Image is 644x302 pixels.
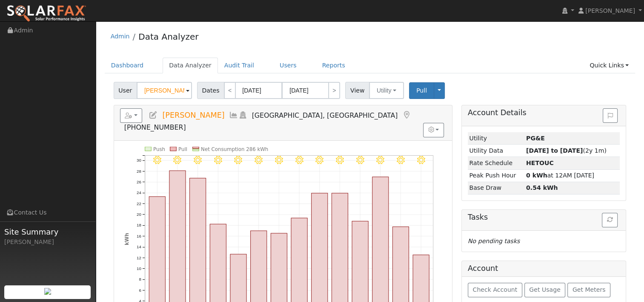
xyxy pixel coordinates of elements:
i: 9/08 - Clear [417,156,425,164]
text: 8 [139,277,141,282]
img: SolarFax [6,5,86,23]
a: Audit Trail [218,58,260,73]
a: Login As (last Never) [238,111,248,119]
button: Get Meters [567,283,610,297]
a: Map [402,111,411,119]
text: Net Consumption 286 kWh [201,146,268,152]
h5: Account Details [468,108,620,117]
text: 6 [139,288,141,293]
span: (2y 1m) [526,147,607,154]
text: 14 [137,244,141,249]
text: Pull [178,146,187,152]
a: Multi-Series Graph [229,111,238,119]
a: < [224,82,236,99]
div: [PERSON_NAME] [4,238,91,247]
span: Dates [197,82,224,99]
strong: 0 kWh [526,172,547,179]
i: No pending tasks [468,238,520,244]
text: 28 [137,168,141,173]
button: Pull [409,82,434,99]
span: [GEOGRAPHIC_DATA], [GEOGRAPHIC_DATA] [252,111,398,119]
input: Select a User [137,82,192,99]
text: 12 [137,256,141,260]
text: 20 [137,212,141,217]
button: Refresh [602,213,618,227]
i: 8/28 - Clear [194,156,202,164]
text: 26 [137,180,141,184]
span: Check Account [472,286,517,293]
i: 9/05 - Clear [356,156,364,164]
td: Peak Push Hour [468,169,524,182]
strong: ID: 17195119, authorized: 08/19/25 [526,135,545,142]
a: Reports [316,58,352,73]
i: 8/29 - Clear [214,156,222,164]
span: View [345,82,369,99]
a: Edit User (35777) [149,111,158,119]
i: 9/04 - Clear [336,156,344,164]
a: > [328,82,340,99]
i: 9/03 - Clear [315,156,323,164]
button: Issue History [603,108,618,123]
button: Check Account [468,283,522,297]
strong: 0.54 kWh [526,184,558,191]
i: 9/01 - Clear [275,156,283,164]
a: Admin [111,33,130,40]
strong: C [526,160,554,166]
td: at 12AM [DATE] [524,169,620,182]
span: [PERSON_NAME] [585,7,635,14]
td: Rate Schedule [468,157,524,169]
span: [PHONE_NUMBER] [124,123,186,131]
text: Push [153,146,165,152]
a: Users [273,58,303,73]
a: Dashboard [105,58,150,73]
h5: Tasks [468,213,620,222]
i: 8/27 - Clear [173,156,181,164]
span: [PERSON_NAME] [162,111,224,119]
td: Utility [468,132,524,145]
text: kWh [123,233,129,245]
span: User [114,82,137,99]
text: 24 [137,190,141,195]
a: Data Analyzer [138,32,198,42]
span: Site Summary [4,226,91,238]
a: Data Analyzer [163,58,218,73]
text: 30 [137,158,141,163]
i: 8/26 - MostlyClear [153,156,161,164]
a: Quick Links [583,58,635,73]
span: Pull [416,87,427,94]
td: Base Draw [468,182,524,194]
text: 18 [137,223,141,227]
i: 8/31 - Clear [255,156,263,164]
span: Get Meters [572,286,606,293]
button: Get Usage [524,283,566,297]
i: 9/07 - Clear [397,156,405,164]
text: 10 [137,266,141,271]
text: 22 [137,201,141,206]
button: Utility [369,82,404,99]
i: 9/06 - Clear [377,156,385,164]
h5: Account [468,264,498,273]
span: Get Usage [529,286,560,293]
i: 8/30 - Clear [234,156,242,164]
text: 16 [137,234,141,238]
img: retrieve [44,288,51,295]
strong: [DATE] to [DATE] [526,147,583,154]
td: Utility Data [468,145,524,157]
i: 9/02 - Clear [295,156,303,164]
